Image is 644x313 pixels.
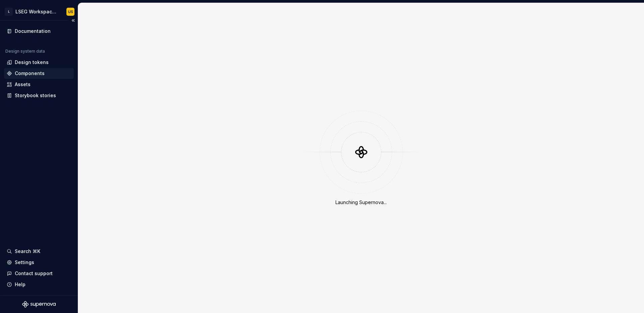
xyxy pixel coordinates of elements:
button: Search ⌘K [4,246,74,257]
div: Launching Supernova... [335,199,387,206]
div: Assets [15,81,31,88]
div: Contact support [15,270,53,277]
svg: Supernova Logo [22,301,56,308]
a: Assets [4,79,74,90]
button: Collapse sidebar [68,16,78,25]
button: Help [4,279,74,290]
div: Settings [15,259,34,266]
a: Components [4,68,74,79]
button: Contact support [4,268,74,279]
div: Help [15,281,25,288]
div: L [5,8,13,16]
div: US [68,9,73,14]
div: Design tokens [15,59,49,66]
div: Design system data [5,49,45,54]
div: Components [15,70,45,77]
div: LSEG Workspace Design System [15,8,58,15]
a: Settings [4,257,74,268]
div: Storybook stories [15,92,56,99]
a: Storybook stories [4,90,74,101]
a: Documentation [4,26,74,37]
div: Search ⌘K [15,248,40,255]
div: Documentation [15,28,51,35]
a: Design tokens [4,57,74,68]
button: LLSEG Workspace Design SystemUS [1,4,76,19]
